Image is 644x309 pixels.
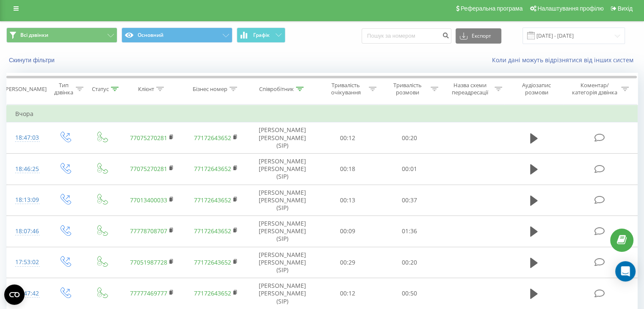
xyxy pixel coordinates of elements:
[379,153,440,185] td: 00:01
[15,161,38,177] div: 18:46:25
[92,86,109,93] div: Статус
[4,86,47,93] div: [PERSON_NAME]
[379,216,440,247] td: 01:36
[15,130,38,146] div: 18:47:03
[448,82,492,96] div: Назва схеми переадресації
[15,285,38,302] div: 17:47:42
[194,196,231,204] a: 77172643652
[317,122,379,154] td: 00:12
[237,28,285,43] button: Графік
[130,227,167,235] a: 77778708707
[317,153,379,185] td: 00:18
[130,289,167,297] a: 77777469777
[7,105,638,122] td: Вчора
[248,247,317,278] td: [PERSON_NAME] [PERSON_NAME] (SIP)
[492,56,638,64] a: Коли дані можуть відрізнятися вiд інших систем
[248,122,317,154] td: [PERSON_NAME] [PERSON_NAME] (SIP)
[259,86,294,93] div: Співробітник
[317,216,379,247] td: 00:09
[130,134,167,142] a: 77075270281
[130,258,167,266] a: 77051987728
[194,289,231,297] a: 77172643652
[253,32,270,38] span: Графік
[461,5,523,12] span: Реферальна програма
[386,82,428,96] div: Тривалість розмови
[569,82,619,96] div: Коментар/категорія дзвінка
[15,192,38,208] div: 18:13:09
[194,165,231,173] a: 77172643652
[6,28,117,43] button: Всі дзвінки
[248,153,317,185] td: [PERSON_NAME] [PERSON_NAME] (SIP)
[6,56,59,64] button: Скинути фільтри
[379,122,440,154] td: 00:20
[362,28,451,44] input: Пошук за номером
[615,261,636,281] div: Open Intercom Messenger
[20,32,48,39] span: Всі дзвінки
[130,196,167,204] a: 77013400033
[194,134,231,142] a: 77172643652
[248,216,317,247] td: [PERSON_NAME] [PERSON_NAME] (SIP)
[325,82,367,96] div: Тривалість очікування
[248,185,317,216] td: [PERSON_NAME] [PERSON_NAME] (SIP)
[456,28,501,44] button: Експорт
[537,5,603,12] span: Налаштування профілю
[379,247,440,278] td: 00:20
[618,5,633,12] span: Вихід
[130,165,167,173] a: 77075270281
[53,82,73,96] div: Тип дзвінка
[512,82,561,96] div: Аудіозапис розмови
[194,227,231,235] a: 77172643652
[4,284,25,305] button: Open CMP widget
[138,86,154,93] div: Клієнт
[317,247,379,278] td: 00:29
[194,258,231,266] a: 77172643652
[193,86,227,93] div: Бізнес номер
[122,28,232,43] button: Основний
[317,185,379,216] td: 00:13
[379,185,440,216] td: 00:37
[15,254,38,270] div: 17:53:02
[15,223,38,240] div: 18:07:46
